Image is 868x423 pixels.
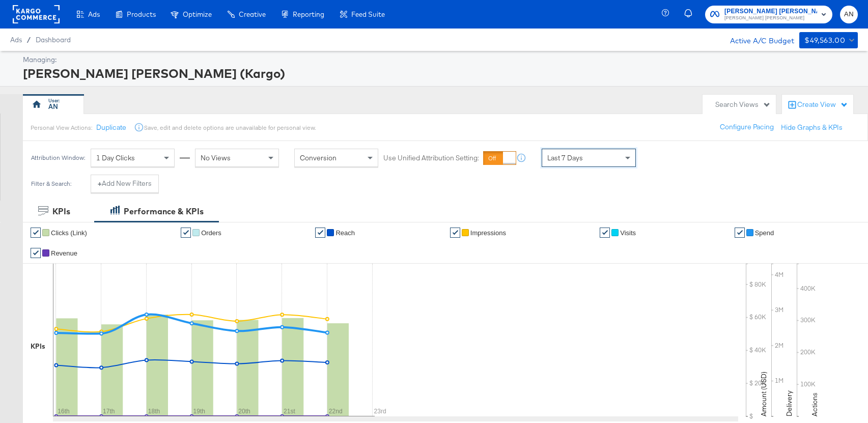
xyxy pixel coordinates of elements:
div: KPIs [31,342,45,351]
span: 1 Day Clicks [96,153,135,162]
button: Duplicate [96,123,126,132]
button: +Add New Filters [91,175,159,193]
span: Reach [335,229,355,237]
span: Revenue [51,249,77,257]
span: Products [127,10,156,18]
a: ✔ [315,228,325,238]
div: Search Views [715,100,771,109]
a: ✔ [600,228,610,238]
a: ✔ [450,228,460,238]
strong: + [98,179,102,188]
span: AN [844,9,854,20]
div: [PERSON_NAME] [PERSON_NAME] (Kargo) [23,65,855,82]
text: Amount (USD) [759,372,768,416]
button: Hide Graphs & KPIs [781,123,843,132]
button: [PERSON_NAME] [PERSON_NAME] (Kargo)[PERSON_NAME] [PERSON_NAME] [705,6,832,23]
div: Create View [797,100,848,110]
div: Personal View Actions: [31,124,92,132]
span: Feed Suite [351,10,385,18]
text: Actions [810,392,819,416]
a: ✔ [31,228,41,238]
span: / [22,36,36,44]
span: [PERSON_NAME] [PERSON_NAME] (Kargo) [724,6,817,17]
span: Impressions [470,229,506,237]
span: Reporting [293,10,324,18]
span: Last 7 Days [547,153,583,162]
div: KPIs [52,206,70,217]
span: No Views [201,153,231,162]
a: ✔ [181,228,191,238]
button: Configure Pacing [713,118,781,136]
div: Attribution Window: [31,154,86,161]
span: Conversion [300,153,337,162]
label: Use Unified Attribution Setting: [383,153,479,163]
div: AN [48,102,58,111]
span: Visits [620,229,636,237]
div: Managing: [23,55,855,65]
span: Optimize [183,10,212,18]
text: Delivery [785,390,794,416]
div: $49,563.00 [804,34,845,47]
span: [PERSON_NAME] [PERSON_NAME] [724,14,817,22]
div: Save, edit and delete options are unavailable for personal view. [144,124,316,132]
button: AN [840,6,858,23]
a: ✔ [31,248,41,258]
div: Active A/C Budget [719,32,794,47]
span: Creative [239,10,266,18]
a: ✔ [735,228,745,238]
div: Filter & Search: [31,180,72,187]
span: Ads [10,36,22,44]
span: Spend [755,229,774,237]
div: Performance & KPIs [124,206,204,217]
span: Orders [201,229,221,237]
a: Dashboard [36,36,71,44]
span: Ads [88,10,100,18]
span: Clicks (Link) [51,229,87,237]
button: $49,563.00 [799,32,858,48]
